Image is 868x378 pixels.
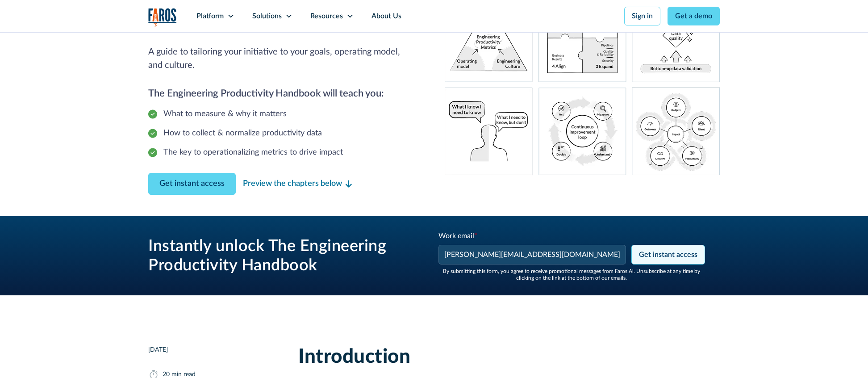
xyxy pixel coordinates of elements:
[196,11,224,21] div: Platform
[668,7,720,25] a: Get a demo
[631,245,705,265] input: Get instant access
[163,108,287,120] div: What to measure & why it matters
[163,127,322,139] div: How to collect & normalize productivity data
[298,345,720,369] h2: Introduction
[624,7,660,25] a: Sign in
[148,86,423,101] h2: The Engineering Productivity Handbook will teach you:
[438,231,628,241] div: Work email
[148,8,177,26] img: Logo of the analytics and reporting company Faros.
[243,178,342,190] div: Preview the chapters below
[252,11,282,21] div: Solutions
[438,231,705,281] form: Engineering Productivity Instant Access
[148,345,168,355] div: [DATE]
[310,11,343,21] div: Resources
[163,147,343,159] div: The key to operationalizing metrics to drive impact
[148,173,236,195] a: Contact Modal
[148,45,423,72] p: A guide to tailoring your initiative to your goals, operating model, and culture.
[243,178,352,190] a: Preview the chapters below
[148,8,177,26] a: home
[438,268,705,281] div: By submitting this form, you agree to receive promotional messages from Faros Al. Unsubscribe at ...
[148,237,416,275] h3: Instantly unlock The Engineering Productivity Handbook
